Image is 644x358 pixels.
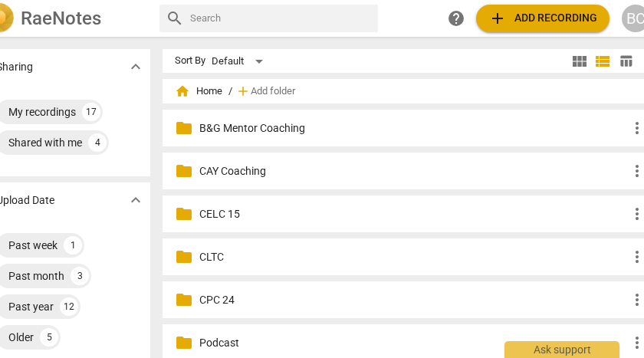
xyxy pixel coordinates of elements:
span: help [447,9,465,28]
div: 3 [71,267,89,285]
span: expand_more [127,191,145,209]
span: Home [175,84,222,99]
button: Tile view [568,50,591,73]
h2: RaeNotes [21,8,101,29]
button: Table view [614,50,637,73]
p: Podcast [199,335,628,351]
div: Older [8,330,34,345]
span: folder [175,205,193,223]
p: CAY Coaching [199,163,628,179]
span: folder [175,248,193,266]
div: My recordings [8,104,76,120]
div: Past week [8,238,58,253]
span: expand_more [127,57,145,76]
span: search [166,9,184,28]
div: 17 [82,103,100,121]
span: view_list [593,52,612,71]
span: view_module [570,52,589,71]
div: Past year [8,299,54,314]
span: table_chart [619,54,633,68]
div: Ask support [504,341,619,358]
div: Shared with me [8,135,82,150]
div: 12 [60,297,78,316]
button: Upload [476,5,609,32]
div: 4 [88,133,107,152]
button: Show more [124,55,147,78]
span: folder [175,119,193,137]
a: Help [442,5,470,32]
span: home [175,84,190,99]
span: Add folder [251,86,295,97]
button: List view [591,50,614,73]
p: CPC 24 [199,292,628,308]
button: Show more [124,189,147,212]
p: CELC 15 [199,206,628,222]
span: folder [175,162,193,180]
div: 1 [64,236,82,255]
span: Add recording [488,9,597,28]
div: Default [212,49,268,74]
input: Search [190,6,372,31]
div: Sort By [175,55,205,67]
span: folder [175,333,193,352]
p: B&G Mentor Coaching [199,120,628,136]
span: add [235,84,251,99]
p: CLTC [199,249,628,265]
span: folder [175,291,193,309]
span: / [228,86,232,97]
div: 5 [40,328,58,347]
div: Past month [8,268,64,284]
span: add [488,9,507,28]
